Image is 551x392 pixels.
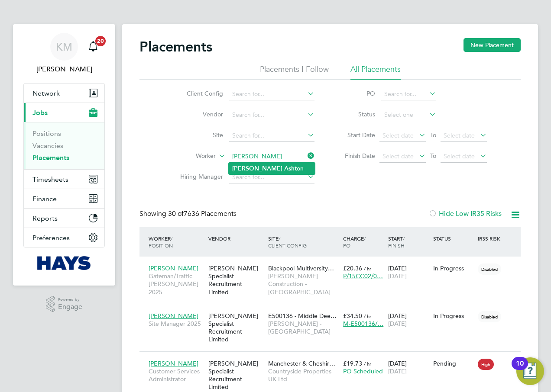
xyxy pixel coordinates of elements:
button: Timesheets [24,170,104,189]
span: / PO [343,235,366,249]
input: Search for... [229,151,314,163]
span: E500136 - Middle Dee… [268,312,337,320]
span: Finance [32,195,57,203]
label: Site [173,131,223,139]
a: Vacancies [32,141,63,150]
a: KM[PERSON_NAME] [23,33,105,74]
input: Search for... [229,171,314,183]
span: High [478,359,494,370]
span: [DATE] [388,272,407,280]
b: Asht [284,165,297,172]
span: Jobs [32,109,48,117]
label: Start Date [336,131,375,139]
a: 20 [84,33,102,61]
span: / hr [364,265,371,272]
span: Engage [58,303,82,311]
div: Showing [139,209,238,218]
span: Timesheets [32,175,68,183]
li: on [229,163,315,174]
span: Disabled [478,311,501,322]
div: Charge [341,231,386,253]
span: 30 of [168,209,184,218]
span: Blackpool Multiversity… [268,264,334,272]
a: Powered byEngage [46,296,83,312]
span: [PERSON_NAME] [149,312,198,320]
img: hays-logo-retina.png [37,256,91,270]
span: Select date [382,152,414,160]
div: [DATE] [386,260,431,284]
button: Reports [24,209,104,228]
li: Placements I Follow [260,64,329,80]
span: To [428,129,439,141]
label: Hiring Manager [173,173,223,180]
div: Status [431,231,476,246]
span: [PERSON_NAME] Construction - [GEOGRAPHIC_DATA] [268,272,339,296]
span: To [428,150,439,161]
nav: Main navigation [13,24,115,286]
span: / Position [149,235,173,249]
span: Manchester & Cheshir… [268,360,335,367]
span: Customer Services Administrator [149,367,204,383]
div: [PERSON_NAME] Specialist Recruitment Limited [206,260,266,300]
span: [PERSON_NAME] - [GEOGRAPHIC_DATA] [268,320,339,335]
span: Disabled [478,263,501,275]
a: Positions [32,129,61,138]
label: Worker [166,152,216,161]
a: [PERSON_NAME]Customer Services Administrator[PERSON_NAME] Specialist Recruitment LimitedMancheste... [146,355,521,362]
span: [PERSON_NAME] [149,264,198,272]
a: [PERSON_NAME]Site Manager 2025[PERSON_NAME] Specialist Recruitment LimitedE500136 - Middle Dee…[P... [146,307,521,315]
button: Network [24,84,104,103]
span: [PERSON_NAME] [149,360,198,367]
span: [DATE] [388,320,407,328]
label: Client Config [173,90,223,97]
span: 20 [95,36,106,46]
div: Site [266,231,341,253]
span: / Finish [388,235,405,249]
h2: Placements [139,38,212,55]
div: Start [386,231,431,253]
div: In Progress [433,264,474,272]
span: £20.36 [343,264,362,272]
div: Worker [146,231,206,253]
span: P/15CC02/0… [343,272,383,280]
div: In Progress [433,312,474,320]
span: / hr [364,360,371,367]
span: [DATE] [388,367,407,375]
div: Pending [433,360,474,367]
span: Select date [444,132,475,139]
span: Preferences [32,234,70,242]
span: Site Manager 2025 [149,320,204,328]
span: Select date [444,152,475,160]
label: PO [336,90,375,97]
div: Vendor [206,231,266,246]
label: Vendor [173,110,223,118]
div: 10 [516,363,524,375]
span: Network [32,89,60,97]
button: Jobs [24,103,104,122]
div: IR35 Risk [476,231,506,246]
div: [DATE] [386,355,431,379]
a: Go to home page [23,256,105,270]
div: [DATE] [386,308,431,332]
span: Countryside Properties UK Ltd [268,367,339,383]
span: Powered by [58,296,82,303]
div: [PERSON_NAME] Specialist Recruitment Limited [206,308,266,348]
span: Reports [32,214,58,222]
span: / hr [364,313,371,319]
span: KM [56,41,72,52]
div: Jobs [24,122,104,169]
span: Select date [382,132,414,139]
button: New Placement [463,38,521,52]
input: Select one [381,109,436,121]
span: Gateman/Traffic [PERSON_NAME] 2025 [149,272,204,296]
span: PO Scheduled [343,367,383,375]
span: 7636 Placements [168,209,237,218]
button: Open Resource Center, 10 new notifications [516,357,544,385]
span: / Client Config [268,235,307,249]
button: Preferences [24,228,104,247]
span: £34.50 [343,312,362,320]
a: Placements [32,154,69,162]
input: Search for... [229,130,314,142]
span: M-E500136/… [343,320,383,328]
input: Search for... [229,109,314,121]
